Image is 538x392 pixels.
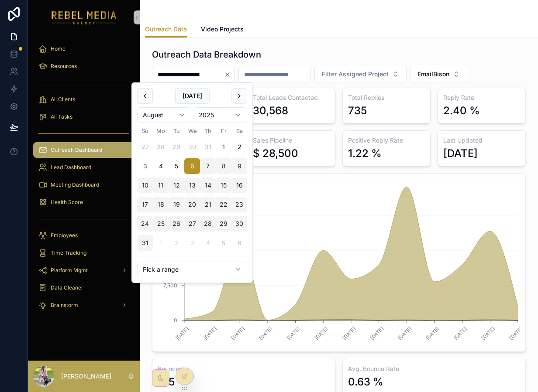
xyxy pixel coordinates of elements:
[216,197,231,212] button: Friday, August 22nd, 2025, selected
[51,164,91,171] span: Lead Dashboard
[51,147,102,153] span: Outreach Dashboard
[137,139,153,155] button: Sunday, July 27th, 2025
[322,70,389,78] span: Filter Assigned Project
[169,177,184,193] button: Tuesday, August 12th, 2025, selected
[51,96,75,103] span: All Clients
[169,158,184,174] button: Tuesday, August 5th, 2025
[137,235,153,251] button: Sunday, August 31st, 2025, selected
[137,197,153,212] button: Sunday, August 17th, 2025, selected
[51,267,88,274] span: Platform Mgmt
[169,139,184,155] button: Tuesday, July 29th, 2025
[231,177,247,193] button: Saturday, August 16th, 2025, selected
[33,245,134,261] a: Time Tracking
[153,126,169,136] th: Monday
[231,197,247,212] button: Saturday, August 23rd, 2025, selected
[153,139,169,155] button: Monday, July 28th, 2025
[231,158,247,174] button: Saturday, August 9th, 2025, selected
[253,136,330,145] h3: Sales Pipeline
[216,235,231,251] button: Friday, September 5th, 2025
[137,126,247,251] table: August 2025
[153,216,169,232] button: Monday, August 25th, 2025, selected
[216,126,231,136] th: Friday
[61,372,111,381] p: [PERSON_NAME]
[397,325,413,341] text: [DATE]
[52,10,117,24] img: App logo
[341,325,357,341] text: [DATE]
[51,249,86,256] span: Time Tracking
[137,158,153,174] button: Sunday, August 3rd, 2025
[51,181,99,188] span: Meeting Dashboard
[33,297,134,313] a: Brainstorm
[201,25,244,34] span: Video Projects
[137,177,153,193] button: Sunday, August 10th, 2025, selected
[231,235,247,251] button: Saturday, September 6th, 2025
[410,66,467,82] button: Select Button
[200,139,216,155] button: Thursday, July 31st, 2025
[158,179,520,346] div: chart
[51,199,83,206] span: Health Score
[137,216,153,232] button: Sunday, August 24th, 2025, selected
[216,158,231,174] button: Friday, August 8th, 2025, selected
[231,126,247,136] th: Saturday
[153,177,169,193] button: Monday, August 11th, 2025, selected
[33,228,134,243] a: Employees
[145,21,187,38] a: Outreach Data
[163,282,177,289] tspan: 7,500
[33,262,134,278] a: Platform Mgmt
[230,325,246,341] text: [DATE]
[348,93,425,102] h3: Total Replies
[216,139,231,155] button: Friday, August 1st, 2025
[51,45,66,52] span: Home
[200,216,216,232] button: Thursday, August 28th, 2025, selected
[424,325,440,341] text: [DATE]
[51,232,78,239] span: Employees
[137,262,247,277] button: Relative time
[200,126,216,136] th: Thursday
[169,197,184,212] button: Tuesday, August 19th, 2025, selected
[231,139,247,155] button: Saturday, August 2nd, 2025
[169,216,184,232] button: Tuesday, August 26th, 2025, selected
[184,177,200,193] button: Wednesday, August 13th, 2025, selected
[253,93,330,102] h3: Total Leads Contacted
[200,235,216,251] button: Thursday, September 4th, 2025
[480,325,496,341] text: [DATE]
[33,280,134,296] a: Data Cleaner
[348,147,382,160] div: 1.22 %
[216,216,231,232] button: Friday, August 29th, 2025, selected
[153,235,169,251] button: Monday, September 1st, 2025, selected
[369,325,385,341] text: [DATE]
[184,216,200,232] button: Wednesday, August 27th, 2025, selected
[145,25,187,34] span: Outreach Data
[314,325,329,341] text: [DATE]
[33,58,134,74] a: Resources
[33,41,134,57] a: Home
[137,126,153,136] th: Sunday
[184,158,200,174] button: Wednesday, August 6th, 2025, selected
[174,325,190,341] text: [DATE]
[158,365,330,373] h3: Bounced
[51,113,72,120] span: All Tasks
[202,325,218,341] text: [DATE]
[174,317,177,324] tspan: 0
[417,70,449,78] span: EmailBison
[258,325,273,341] text: [DATE]
[348,365,520,373] h3: Avg. Bounce Rate
[200,158,216,174] button: Thursday, August 7th, 2025, selected
[443,104,480,118] div: 2.40 %
[152,48,261,61] h1: Outreach Data Breakdown
[253,104,288,118] div: 30,568
[443,93,520,102] h3: Reply Rate
[169,126,184,136] th: Tuesday
[33,142,134,158] a: Outreach Dashboard
[508,325,524,341] text: [DATE]
[33,177,134,193] a: Meeting Dashboard
[443,136,520,145] h3: Last Updated
[231,216,247,232] button: Saturday, August 30th, 2025, selected
[28,35,140,324] div: scrollable content
[169,235,184,251] button: Tuesday, September 2nd, 2025, selected
[201,21,244,39] a: Video Projects
[200,197,216,212] button: Thursday, August 21st, 2025, selected
[253,147,298,160] div: $ 28,500
[184,126,200,136] th: Wednesday
[452,325,468,341] text: [DATE]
